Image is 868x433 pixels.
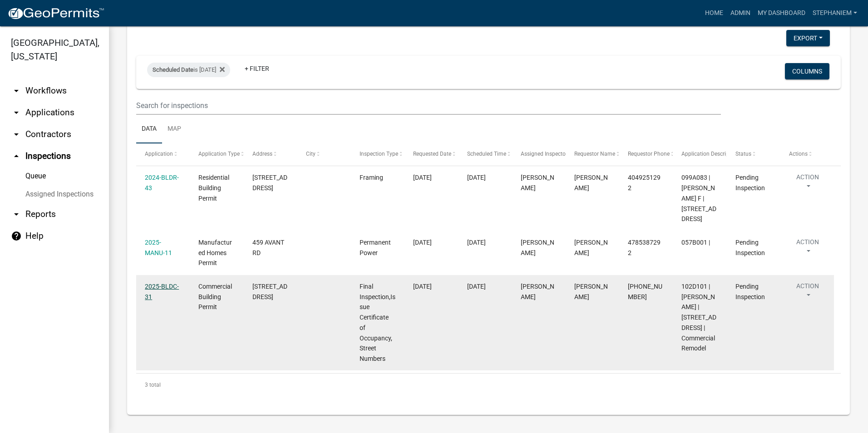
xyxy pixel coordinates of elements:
datatable-header-cell: City [297,143,351,165]
span: 4049251292 [628,174,661,192]
span: 102D101 | Bryan Pulliam | 1027 LAKE OCONEE PKWY SUITE 900 | Commercial Remodel [681,283,716,352]
a: My Dashboard [754,5,809,22]
datatable-header-cell: Application Description [673,143,726,165]
datatable-header-cell: Address [243,143,297,165]
button: Columns [785,63,829,79]
span: Michele Rivera [521,174,554,192]
i: arrow_drop_down [11,129,22,140]
span: Address [252,151,272,157]
div: [DATE] [467,281,503,292]
span: Michele Rivera [521,239,554,256]
span: Commercial Building Permit [198,283,232,311]
a: Map [162,115,187,144]
span: wes johnson [574,174,608,192]
datatable-header-cell: Inspection Type [351,143,404,165]
span: 09/03/2025 [413,239,432,246]
button: Export [786,30,830,46]
span: 09/02/2025 [413,174,432,181]
span: Status [735,151,751,157]
span: City [306,151,316,157]
span: Final Inspection,Issue Certificate of Occupancy,Street Numbers [360,283,395,362]
span: 459 AVANT RD [252,239,284,256]
span: Residential Building Permit [198,174,229,202]
span: Scheduled Date [153,66,193,73]
span: 09/05/2025 [413,283,432,290]
datatable-header-cell: Requestor Name [566,143,619,165]
a: Admin [727,5,754,22]
a: + Filter [237,60,276,77]
span: Allisha Blair [574,283,608,300]
span: Dylan Smith [574,239,608,256]
span: 099A083 | KREDER NELDA F | 102 PARKS MILL DR [681,174,716,222]
a: Data [136,115,162,144]
span: Application Description [681,151,739,157]
span: Pending Inspection [735,239,765,256]
span: Scheduled Time [467,151,506,157]
button: Action [789,281,826,304]
span: Manufactured Homes Permit [198,239,232,267]
datatable-header-cell: Requestor Phone [619,143,673,165]
span: Requestor Name [574,151,615,157]
div: is [DATE] [147,63,230,77]
span: 678-963-8227 [628,283,662,300]
datatable-header-cell: Status [726,143,780,165]
span: Application Type [198,151,240,157]
span: Requestor Phone [628,151,670,157]
i: help [11,231,22,241]
i: arrow_drop_up [11,151,22,162]
i: arrow_drop_down [11,107,22,118]
span: Permanent Power [360,239,391,256]
datatable-header-cell: Application Type [190,143,243,165]
datatable-header-cell: Requested Date [404,143,458,165]
span: Actions [789,151,808,157]
div: [DATE] [467,237,503,248]
span: Inspection Type [360,151,398,157]
span: Michele Rivera [521,283,554,300]
span: 1027 LAKE OCONEE PKWY [252,283,287,300]
button: Action [789,237,826,260]
span: 057B001 | [681,239,710,246]
span: 102 PARKS MILL DR [252,174,287,192]
span: Application [145,151,173,157]
div: 3 total [136,374,841,396]
a: StephanieM [809,5,861,22]
datatable-header-cell: Scheduled Time [458,143,512,165]
button: Action [789,172,826,195]
a: 2025-MANU-11 [145,239,172,256]
span: Requested Date [413,151,451,157]
a: 2024-BLDR-43 [145,174,179,192]
div: [DATE] [467,172,503,183]
span: Framing [360,174,383,181]
i: arrow_drop_down [11,85,22,96]
a: Home [701,5,727,22]
input: Search for inspections [136,96,721,115]
datatable-header-cell: Actions [780,143,834,165]
span: 4785387292 [628,239,661,256]
span: Assigned Inspector [521,151,567,157]
datatable-header-cell: Application [136,143,190,165]
i: arrow_drop_down [11,209,22,220]
span: Pending Inspection [735,174,765,192]
span: Pending Inspection [735,283,765,300]
datatable-header-cell: Assigned Inspector [512,143,566,165]
a: 2025-BLDC-31 [145,283,179,300]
